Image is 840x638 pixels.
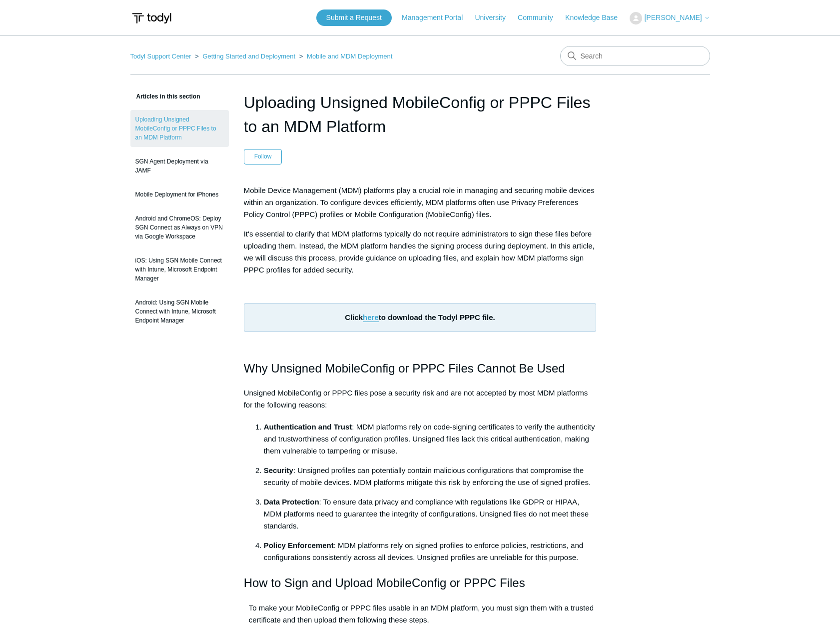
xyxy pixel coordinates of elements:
a: Management Portal [402,12,473,23]
a: Android and ChromeOS: Deploy SGN Connect as Always on VPN via Google Workspace [130,209,229,246]
a: Android: Using SGN Mobile Connect with Intune, Microsoft Endpoint Manager [130,293,229,330]
strong: Policy Enforcement [264,541,334,549]
li: Getting Started and Deployment [193,52,297,60]
button: [PERSON_NAME] [630,12,710,24]
button: Follow Article [244,149,282,164]
p: : To ensure data privacy and compliance with regulations like GDPR or HIPAA, MDM platforms need t... [264,496,597,532]
strong: Click to download the Todyl PPPC file. [345,313,495,322]
a: Knowledge Base [565,12,628,23]
a: Uploading Unsigned MobileConfig or PPPC Files to an MDM Platform [130,110,229,147]
span: How to Sign and Upload MobileConfig or PPPC Files [244,576,525,589]
strong: Security [264,466,293,474]
li: Mobile and MDM Deployment [297,52,392,60]
input: Search [560,46,710,66]
a: iOS: Using SGN Mobile Connect with Intune, Microsoft Endpoint Manager [130,251,229,288]
a: here [363,313,379,322]
span: Articles in this section [130,93,200,100]
p: : MDM platforms rely on code-signing certificates to verify the authenticity and trustworthiness ... [264,421,597,457]
span: Why Unsigned MobileConfig or PPPC Files Cannot Be Used [244,361,565,375]
p: Unsigned MobileConfig or PPPC files pose a security risk and are not accepted by most MDM platfor... [244,387,597,411]
p: : Unsigned profiles can potentially contain malicious configurations that compromise the security... [264,464,597,488]
p: Mobile Device Management (MDM) platforms play a crucial role in managing and securing mobile devi... [244,184,597,220]
a: University [475,12,515,23]
p: : MDM platforms rely on signed profiles to enforce policies, restrictions, and configurations con... [264,539,597,563]
a: SGN Agent Deployment via JAMF [130,152,229,180]
a: Todyl Support Center [130,52,191,60]
a: Mobile Deployment for iPhones [130,185,229,204]
strong: Authentication and Trust [264,422,352,431]
p: It's essential to clarify that MDM platforms typically do not require administrators to sign thes... [244,228,597,276]
img: Todyl Support Center Help Center home page [130,9,173,27]
p: To make your MobileConfig or PPPC files usable in an MDM platform, you must sign them with a trus... [244,602,597,626]
li: Todyl Support Center [130,52,193,60]
a: Submit a Request [316,9,392,26]
a: Mobile and MDM Deployment [307,52,392,60]
a: Community [518,12,563,23]
a: Getting Started and Deployment [202,52,295,60]
h1: Uploading Unsigned MobileConfig or PPPC Files to an MDM Platform [244,90,597,138]
span: [PERSON_NAME] [644,13,702,21]
strong: Data Protection [264,497,319,506]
